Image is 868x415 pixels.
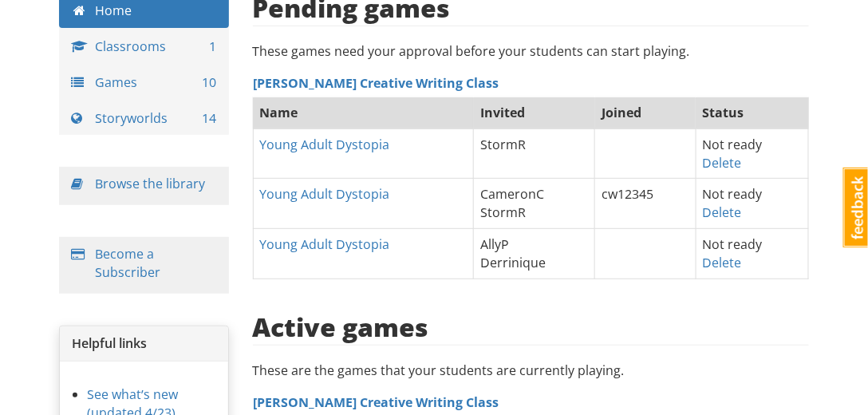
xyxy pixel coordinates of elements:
[602,185,653,203] span: cw12345
[696,97,808,128] th: Status
[703,204,742,221] a: Delete
[254,74,499,92] a: [PERSON_NAME] Creative Writing Class
[95,175,205,192] a: Browse the library
[480,185,544,203] span: CameronC
[253,313,429,341] h2: Active games
[595,97,696,128] th: Joined
[59,30,229,64] a: Classrooms 1
[59,101,229,136] a: Storyworlds 14
[253,42,810,61] p: These games need your approval before your students can start playing.
[703,235,763,253] span: Not ready
[95,245,160,281] a: Become a Subscriber
[703,185,763,203] span: Not ready
[480,204,526,221] span: StormR
[703,254,742,271] a: Delete
[260,185,390,203] a: Young Adult Dystopia
[253,362,810,380] p: These are the games that your students are currently playing.
[260,136,390,153] a: Young Adult Dystopia
[260,235,390,253] a: Young Adult Dystopia
[210,38,217,56] span: 1
[474,97,595,128] th: Invited
[480,235,509,253] span: AllyP
[254,393,499,411] a: [PERSON_NAME] Creative Writing Class
[480,254,546,271] span: Derrinique
[59,65,229,100] a: Games 10
[253,97,474,128] th: Name
[60,326,228,362] div: Helpful links
[203,109,217,128] span: 14
[703,136,763,153] span: Not ready
[703,154,742,172] a: Delete
[480,136,526,153] span: StormR
[203,73,217,92] span: 10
